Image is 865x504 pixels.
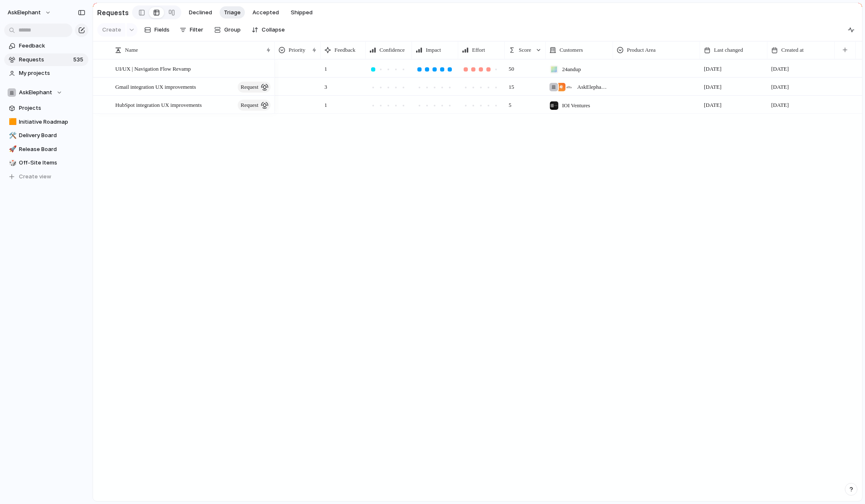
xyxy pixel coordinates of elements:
a: 🟧Initiative Roadmap [4,116,88,128]
span: Initiative Roadmap [19,118,85,126]
span: Impact [426,46,441,54]
span: Accepted [252,8,279,17]
span: [DATE] [771,65,789,73]
span: AskElephant [8,8,41,17]
span: Feedback [19,42,85,50]
a: Requests535 [4,53,88,66]
span: Confidence [379,46,405,54]
button: Accepted [248,6,283,19]
a: My projects [4,67,88,80]
span: Delivery Board [19,131,85,140]
span: Fields [154,26,170,34]
span: AskElephant , PestShare , Granite Slopes [577,83,609,91]
span: [DATE] [704,101,722,109]
span: HubSpot integration UX improvements [115,100,202,109]
span: 1 [321,60,331,73]
div: 🛠️ [9,131,15,141]
button: Triage [220,6,245,19]
span: Filter [190,26,203,34]
span: 535 [73,56,85,64]
span: Gmail integration UX improvements [115,82,196,91]
span: Create view [19,172,51,181]
div: 🟧 [9,117,15,127]
span: Triage [224,8,241,17]
span: IOI Ventures [562,101,590,110]
a: 🛠️Delivery Board [4,129,88,142]
button: request [238,100,271,111]
button: Declined [185,6,216,19]
span: request [241,81,258,93]
button: request [238,82,271,93]
span: My projects [19,69,85,77]
span: Off-Site Items [19,159,85,167]
button: Create view [4,170,88,183]
span: 1 [321,96,331,109]
span: [DATE] [771,101,789,109]
button: AskElephant [4,6,56,19]
span: Effort [472,46,485,54]
button: Group [210,23,245,37]
span: Release Board [19,145,85,154]
span: Projects [19,104,85,112]
span: Priority [289,46,305,54]
button: AskElephant [4,86,88,99]
div: 🎲 [9,158,15,168]
button: 🚀 [8,145,16,154]
button: Filter [176,23,207,37]
button: 🛠️ [8,131,16,140]
span: Declined [189,8,212,17]
span: Group [224,26,241,34]
span: 3 [321,78,331,91]
span: Name [125,46,138,54]
span: Requests [19,56,71,64]
span: [DATE] [771,83,789,91]
div: 🚀 [9,144,15,154]
button: Fields [141,23,173,37]
a: 🚀Release Board [4,143,88,156]
span: Customers [560,46,583,54]
span: [DATE] [704,65,722,73]
a: Feedback [4,40,88,52]
span: Feedback [334,46,356,54]
span: UI/UX | Navigation Flow Revamp [115,64,191,73]
span: Last changed [714,46,743,54]
span: Collapse [262,26,285,34]
span: 15 [505,78,517,91]
span: Created at [781,46,804,54]
span: 50 [505,60,517,73]
span: AskElephant [19,88,52,97]
a: 🎲Off-Site Items [4,157,88,169]
button: Collapse [248,23,288,37]
span: [DATE] [704,83,722,91]
span: 5 [505,96,515,109]
span: request [241,99,258,111]
button: 🎲 [8,159,16,167]
span: 24andup [562,65,581,74]
button: Shipped [287,6,317,19]
span: Shipped [291,8,313,17]
span: Product Area [627,46,655,54]
span: Score [519,46,531,54]
a: Projects [4,102,88,114]
button: 🟧 [8,118,16,126]
h2: Requests [97,8,129,18]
